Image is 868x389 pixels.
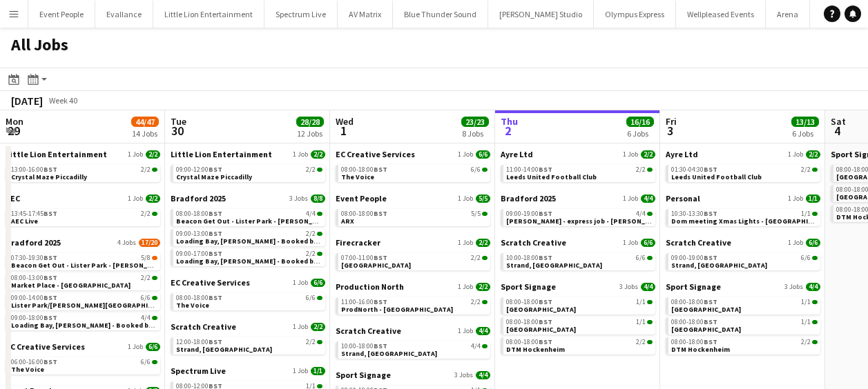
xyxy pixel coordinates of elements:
a: 08:00-13:00BST2/2Market Place - [GEOGRAPHIC_DATA] [11,273,157,289]
span: Crystal Maze Piccadilly [176,172,252,181]
div: Scratch Creative1 Job4/410:00-18:00BST4/4Strand, [GEOGRAPHIC_DATA] [336,326,490,370]
span: BST [209,249,222,258]
span: BST [374,165,387,174]
span: BST [704,209,717,218]
a: Bradford 20251 Job4/4 [501,193,655,203]
a: 07:30-19:30BST5/8Beacon Get Out - Lister Park - [PERSON_NAME] CC / blank crew see notes [11,253,157,269]
span: 2/2 [476,239,490,247]
span: 6/6 [311,279,325,287]
button: Little Lion Entertainment [153,1,264,28]
span: Scratch Creative [501,237,566,248]
span: 3 Jobs [289,194,308,203]
span: BST [374,297,387,306]
button: Arena [766,1,810,28]
a: 08:00-18:00BST6/6The Voice [341,165,488,181]
span: Market Place - Shipley [11,281,131,290]
span: Tue [171,115,186,128]
span: 01:30-04:30 [671,166,717,173]
span: 6/6 [806,239,820,247]
span: BST [44,357,57,366]
span: ARX [341,217,354,226]
a: Spectrum Live1 Job1/1 [171,366,325,376]
a: 11:00-14:00BST2/2Leeds United Football Club [506,165,653,181]
button: [PERSON_NAME] Studio [488,1,594,28]
a: Sport Signage3 Jobs4/4 [666,281,820,292]
a: Little Lion Entertainment1 Job2/2 [6,149,160,159]
span: Sat [831,115,846,128]
span: 6/6 [636,255,646,261]
button: Blue Thunder Sound [393,1,488,28]
span: 29 [3,123,23,139]
span: BST [44,165,57,174]
span: 08:00-18:00 [506,319,552,326]
span: Ayre Ltd [501,149,533,159]
span: 2/2 [141,210,151,217]
a: 08:00-18:00BST1/1[GEOGRAPHIC_DATA] [506,317,653,333]
span: 10:30-13:30 [671,210,717,217]
span: BST [44,209,57,218]
span: 2/2 [146,194,160,203]
span: 1/1 [801,319,811,326]
span: BST [44,273,57,282]
span: The Voice [341,172,374,181]
a: Bradford 20254 Jobs17/20 [6,237,160,248]
a: Scratch Creative1 Job2/2 [171,321,325,332]
span: Firecracker [336,237,380,248]
span: 2/2 [306,166,316,173]
span: Bradford 2025 [6,237,61,248]
span: Little Lion Entertainment [6,149,107,159]
span: Dom meeting Xmas Lights - York [671,217,835,226]
div: Scratch Creative1 Job6/609:00-19:00BST6/6Strand, [GEOGRAPHIC_DATA] [666,237,820,281]
span: 1 Job [623,194,638,203]
a: 01:30-04:30BST2/2Leeds United Football Club [671,165,818,181]
a: EC Creative Services1 Job6/6 [336,149,490,159]
span: 1 Job [788,239,803,247]
span: 4/4 [306,210,316,217]
span: 08:00-18:00 [176,210,222,217]
span: 2/2 [306,230,316,237]
span: 6/6 [141,359,151,366]
span: 4/4 [641,283,655,291]
a: 08:00-18:00BST2/2DTM Hockenheim [506,337,653,353]
span: BST [539,253,552,262]
a: 10:30-13:30BST1/1Dom meeting Xmas Lights - [GEOGRAPHIC_DATA] [671,209,818,225]
span: 11:00-16:00 [341,299,387,306]
div: Bradford 20253 Jobs8/808:00-18:00BST4/4Beacon Get Out - Lister Park - [PERSON_NAME]09:00-13:00BST... [171,193,325,277]
span: EC Creative Services [171,277,250,288]
span: 08:00-18:00 [506,299,552,306]
span: 2/2 [306,250,316,257]
span: 13:00-16:00 [11,166,57,173]
span: BST [209,209,222,218]
span: BST [704,165,717,174]
a: Event People1 Job5/5 [336,193,490,203]
a: 08:00-18:00BST6/6The Voice [176,293,322,309]
span: 1 Job [293,150,308,159]
a: 09:00-17:00BST2/2Loading Bay, [PERSON_NAME] - Booked by [PERSON_NAME] [176,249,322,265]
span: 09:00-19:00 [671,255,717,261]
span: 1/1 [801,299,811,306]
span: 2/2 [636,166,646,173]
span: 3 Jobs [784,283,803,291]
span: 23/23 [461,117,489,127]
a: 06:00-16:00BST6/6The Voice [11,357,157,373]
span: BST [704,297,717,306]
a: Ayre Ltd1 Job2/2 [501,149,655,159]
span: 4 Jobs [117,239,136,247]
span: 10:00-18:00 [341,343,387,350]
span: 28/28 [296,117,324,127]
span: 5/8 [141,255,151,261]
a: EC Creative Services1 Job6/6 [6,341,160,352]
span: 2/2 [801,339,811,346]
span: BST [704,253,717,262]
a: 08:00-18:00BST1/1[GEOGRAPHIC_DATA] [671,317,818,333]
span: 1 Job [623,239,638,247]
span: ProdNorth - Elland Road [341,305,453,314]
span: 2/2 [476,283,490,291]
div: Event People1 Job5/508:00-18:00BST5/5ARX [336,193,490,237]
span: 1 Job [458,327,473,335]
span: Singapore [671,305,741,314]
span: Lisa - express job - shipley to lister mills [506,217,789,226]
span: 4/4 [141,315,151,321]
span: 4/4 [471,343,481,350]
span: 17/20 [139,239,160,247]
